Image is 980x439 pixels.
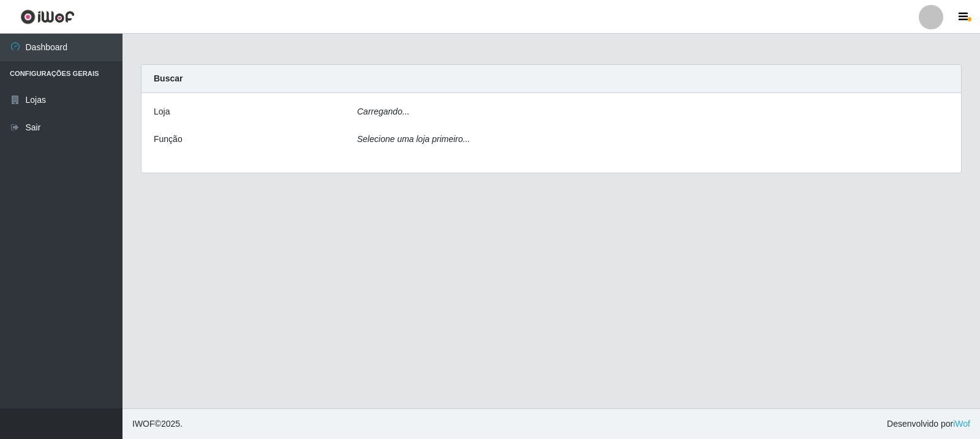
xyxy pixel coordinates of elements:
[132,419,155,429] span: IWOF
[154,105,170,118] label: Loja
[887,418,970,430] span: Desenvolvido por
[357,107,410,116] i: Carregando...
[154,133,183,146] label: Função
[132,418,183,430] span: © 2025 .
[154,73,183,83] strong: Buscar
[357,134,470,144] i: Selecione uma loja primeiro...
[953,419,970,429] a: iWof
[20,9,75,24] img: CoreUI Logo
